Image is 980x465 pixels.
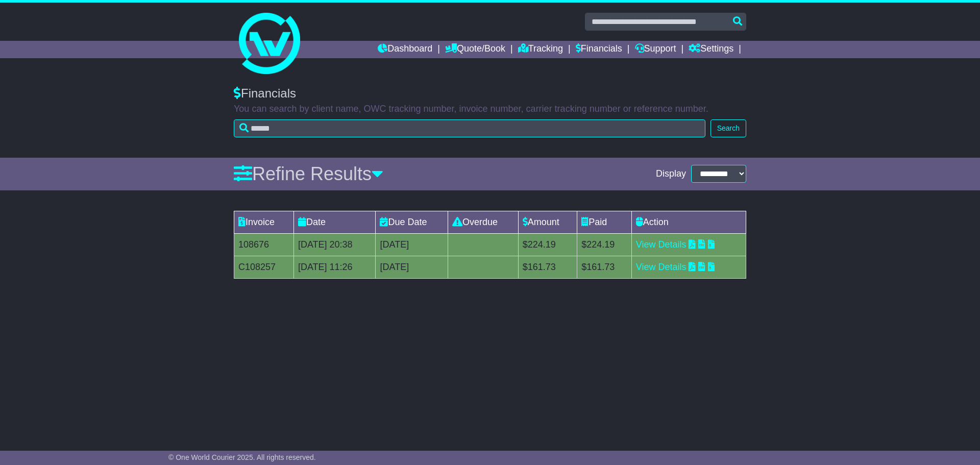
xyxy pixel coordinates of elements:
a: Dashboard [378,41,432,58]
td: [DATE] [376,233,448,256]
td: $224.19 [577,233,632,256]
td: Action [631,211,746,233]
p: You can search by client name, OWC tracking number, invoice number, carrier tracking number or re... [234,104,746,115]
td: Due Date [376,211,448,233]
a: Support [635,41,676,58]
td: $161.73 [577,256,632,278]
a: Quote/Book [445,41,505,58]
span: © One World Courier 2025. All rights reserved. [168,453,316,461]
button: Search [710,119,746,137]
td: [DATE] 11:26 [293,256,376,278]
td: 108676 [234,233,294,256]
a: Refine Results [234,163,383,184]
a: Settings [689,41,733,58]
td: Overdue [448,211,519,233]
td: Paid [577,211,632,233]
a: Tracking [518,41,563,58]
td: Invoice [234,211,294,233]
a: Financials [576,41,622,58]
span: Display [656,168,686,180]
td: [DATE] 20:38 [293,233,376,256]
td: [DATE] [376,256,448,278]
div: Financials [234,86,746,101]
td: $224.19 [518,233,577,256]
td: $161.73 [518,256,577,278]
a: View Details [636,262,687,272]
td: Amount [518,211,577,233]
td: C108257 [234,256,294,278]
td: Date [293,211,376,233]
a: View Details [636,239,687,250]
